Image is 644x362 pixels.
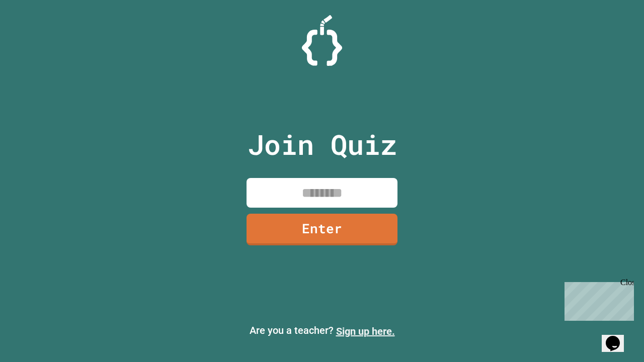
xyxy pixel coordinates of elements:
p: Are you a teacher? [8,323,636,339]
div: Chat with us now!Close [4,4,69,64]
iframe: chat widget [602,322,634,352]
img: Logo.svg [302,15,342,66]
iframe: chat widget [560,278,634,321]
a: Enter [247,214,397,245]
p: Join Quiz [248,124,397,165]
a: Sign up here. [336,325,395,337]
